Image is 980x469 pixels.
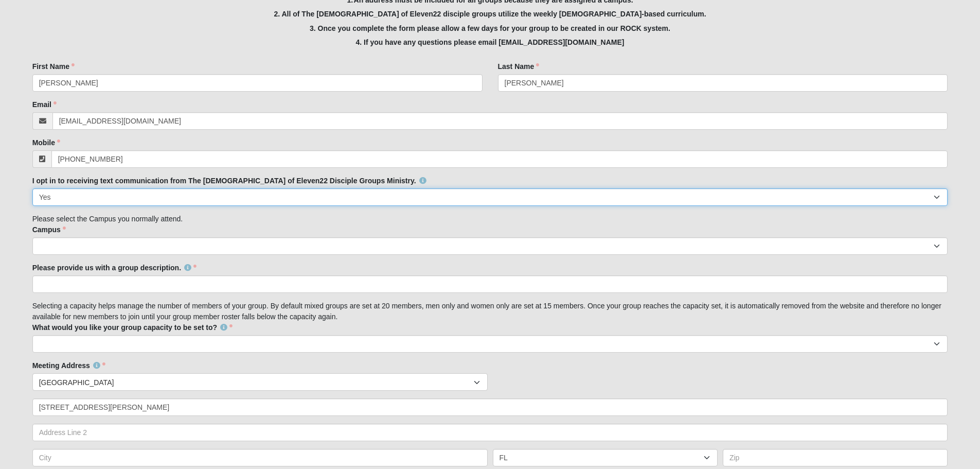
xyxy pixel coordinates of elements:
[32,137,60,148] label: Mobile
[498,61,540,72] label: Last Name
[32,61,75,72] label: First Name
[39,374,474,391] span: [GEOGRAPHIC_DATA]
[32,176,426,186] label: I opt in to receiving text communication from The [DEMOGRAPHIC_DATA] of Eleven22 Disciple Groups ...
[723,449,948,466] input: Zip
[32,263,197,273] label: Please provide us with a group description.
[32,398,948,416] input: Address Line 1
[32,322,233,333] label: What would you like your group capacity to be set to?
[32,99,57,110] label: Email
[32,360,105,371] label: Meeting Address
[32,449,488,466] input: City
[32,24,948,33] h5: 3. Once you complete the form please allow a few days for your group to be created in our ROCK sy...
[32,224,66,235] label: Campus
[32,10,948,19] h5: 2. All of The [DEMOGRAPHIC_DATA] of Eleven22 disciple groups utilize the weekly [DEMOGRAPHIC_DATA...
[32,424,948,441] input: Address Line 2
[32,38,948,47] h5: 4. If you have any questions please email [EMAIL_ADDRESS][DOMAIN_NAME]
